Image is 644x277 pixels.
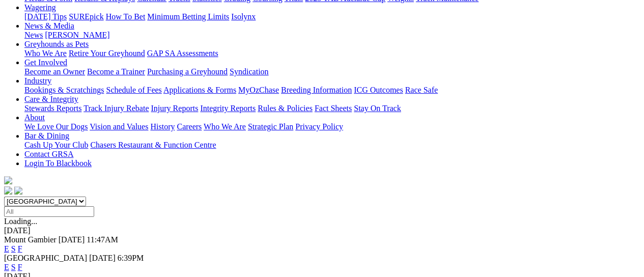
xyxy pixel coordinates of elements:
a: Privacy Policy [295,122,343,131]
a: E [4,263,9,271]
a: Who We Are [204,122,246,131]
img: facebook.svg [4,186,12,195]
a: Vision and Values [90,122,148,131]
div: Care & Integrity [24,104,640,113]
span: Mount Gambier [4,235,57,244]
a: Retire Your Greyhound [69,49,145,58]
input: Select date [4,206,94,217]
a: E [4,244,9,253]
a: Integrity Reports [200,104,256,113]
a: Chasers Restaurant & Function Centre [90,141,216,149]
a: Purchasing a Greyhound [147,67,228,76]
a: News & Media [24,21,74,30]
a: Isolynx [231,12,256,21]
a: Rules & Policies [258,104,313,113]
a: Care & Integrity [24,95,78,103]
a: SUREpick [69,12,103,21]
a: Become a Trainer [87,67,145,76]
a: How To Bet [106,12,146,21]
a: Bar & Dining [24,131,69,140]
a: Contact GRSA [24,150,73,158]
div: Get Involved [24,67,640,76]
a: S [11,244,16,253]
a: ICG Outcomes [354,86,403,94]
div: Greyhounds as Pets [24,49,640,58]
a: [DATE] Tips [24,12,67,21]
a: Race Safe [405,86,437,94]
a: GAP SA Assessments [147,49,218,58]
a: Stay On Track [354,104,401,113]
div: News & Media [24,31,640,40]
a: Industry [24,76,51,85]
a: Wagering [24,3,56,12]
a: Track Injury Rebate [83,104,149,113]
span: 6:39PM [118,254,144,262]
span: 11:47AM [87,235,118,244]
a: Strategic Plan [248,122,293,131]
div: Bar & Dining [24,141,640,150]
a: Become an Owner [24,67,85,76]
img: logo-grsa-white.png [4,176,12,184]
a: Greyhounds as Pets [24,40,89,48]
a: Breeding Information [281,86,352,94]
a: History [150,122,175,131]
span: [DATE] [59,235,85,244]
a: Schedule of Fees [106,86,161,94]
div: Wagering [24,12,640,21]
img: twitter.svg [14,186,22,195]
div: Industry [24,86,640,95]
a: We Love Our Dogs [24,122,88,131]
a: Bookings & Scratchings [24,86,104,94]
div: About [24,122,640,131]
a: News [24,31,43,39]
span: [DATE] [89,254,116,262]
a: Who We Are [24,49,67,58]
a: Syndication [230,67,268,76]
a: [PERSON_NAME] [45,31,109,39]
a: F [18,244,22,253]
span: Loading... [4,217,37,226]
a: Stewards Reports [24,104,81,113]
a: Minimum Betting Limits [147,12,229,21]
a: F [18,263,22,271]
a: Applications & Forms [163,86,236,94]
a: About [24,113,45,122]
a: S [11,263,16,271]
a: Login To Blackbook [24,159,92,168]
a: MyOzChase [238,86,279,94]
a: Injury Reports [151,104,198,113]
a: Fact Sheets [315,104,352,113]
a: Cash Up Your Club [24,141,88,149]
a: Get Involved [24,58,67,67]
a: Careers [177,122,202,131]
div: [DATE] [4,226,640,235]
span: [GEOGRAPHIC_DATA] [4,254,87,262]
